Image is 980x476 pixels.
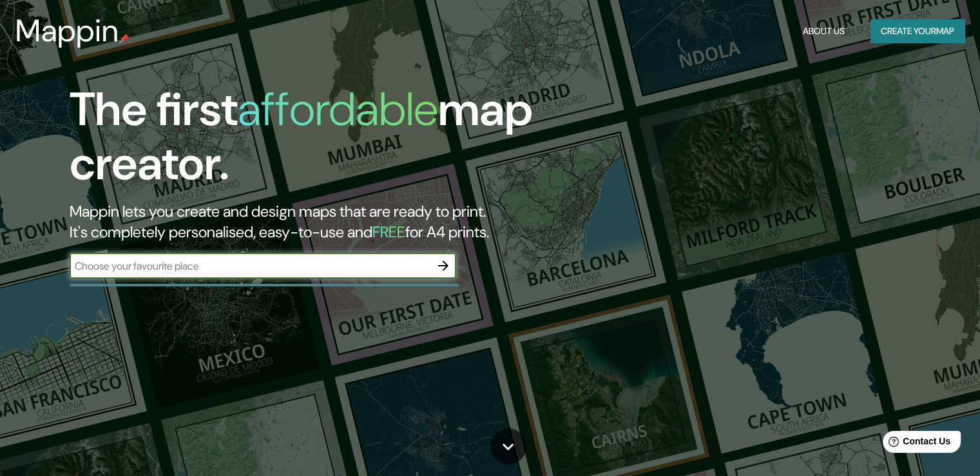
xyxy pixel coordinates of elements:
[70,259,430,273] input: Choose your favourite place
[15,13,119,49] h3: Mappin
[870,19,965,43] button: Create yourmap
[865,426,966,462] iframe: Help widget launcher
[70,83,560,201] h1: The first map creator.
[372,222,405,242] h5: FREE
[70,201,560,243] h2: Mappin lets you create and design maps that are ready to print. It's completely personalised, eas...
[798,19,850,43] button: About Us
[238,79,438,139] h1: affordable
[119,34,130,44] img: mappin-pin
